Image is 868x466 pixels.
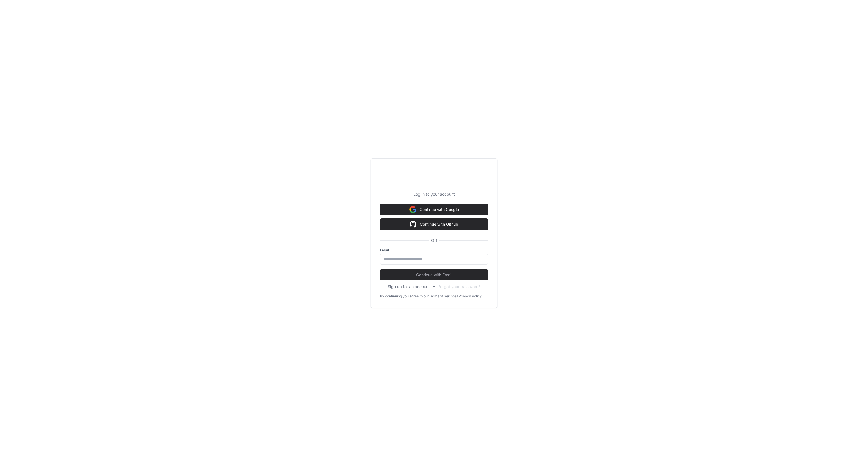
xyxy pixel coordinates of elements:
[380,204,488,215] button: Continue with Google
[429,294,456,299] a: Terms of Service
[380,219,488,230] button: Continue with Github
[409,204,416,215] img: Sign in with google
[380,191,488,197] p: Log in to your account
[438,284,481,289] button: Forgot your password?
[459,294,482,299] a: Privacy Policy.
[456,294,459,299] div: &
[380,294,429,299] div: By continuing you agree to our
[429,238,439,243] span: OR
[380,248,488,252] label: Email
[380,269,488,280] button: Continue with Email
[388,284,430,289] button: Sign up for an account
[410,219,416,230] img: Sign in with google
[380,272,488,278] span: Continue with Email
